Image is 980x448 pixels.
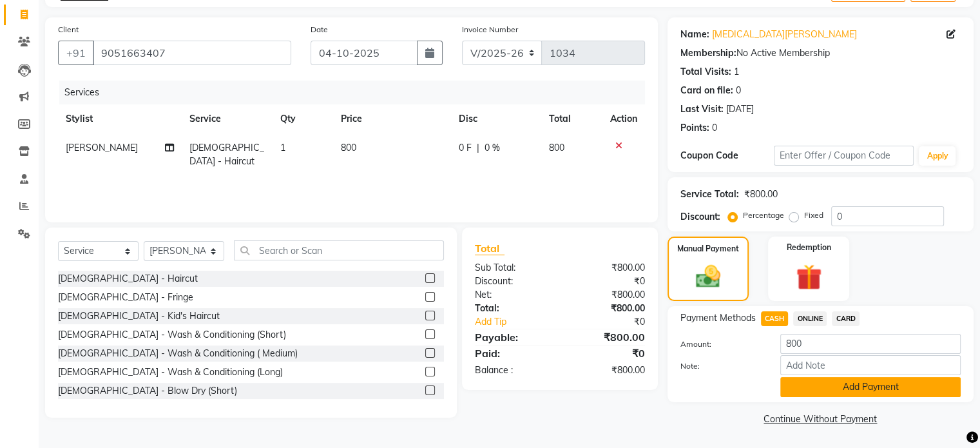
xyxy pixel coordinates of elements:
th: Qty [273,104,333,133]
div: ₹800.00 [560,364,655,377]
div: Sub Total: [465,261,560,275]
a: [MEDICAL_DATA][PERSON_NAME] [712,28,857,41]
input: Amount [780,334,961,354]
button: Add Payment [780,377,961,397]
div: [DEMOGRAPHIC_DATA] - Kid's Haircut [58,309,220,323]
span: CASH [761,311,789,326]
div: [DEMOGRAPHIC_DATA] - Wash & Conditioning (Long) [58,365,283,379]
th: Action [602,104,645,133]
div: ₹0 [560,275,655,288]
label: Client [58,24,79,35]
span: | [477,141,479,155]
a: Continue Without Payment [670,413,971,426]
label: Date [311,24,328,35]
th: Total [541,104,602,133]
div: 0 [736,84,741,97]
span: CARD [832,311,860,326]
span: 0 % [485,141,500,155]
div: Card on file: [680,84,733,97]
div: Discount: [465,275,560,288]
input: Search or Scan [234,240,444,260]
label: Amount: [671,338,771,350]
th: Disc [451,104,541,133]
div: ₹800.00 [560,329,655,345]
div: Last Visit: [680,102,724,116]
label: Percentage [743,209,784,221]
div: Points: [680,121,709,135]
div: ₹800.00 [560,261,655,275]
label: Invoice Number [462,24,518,35]
div: Total Visits: [680,65,731,79]
div: [DEMOGRAPHIC_DATA] - Wash & Conditioning ( Medium) [58,347,298,360]
div: 1 [734,65,739,79]
div: 0 [712,121,717,135]
span: Total [475,242,504,255]
span: 1 [280,142,285,153]
th: Price [333,104,451,133]
span: 0 F [459,141,472,155]
button: +91 [58,41,94,65]
input: Add Note [780,355,961,375]
span: [PERSON_NAME] [66,142,138,153]
div: ₹0 [575,315,654,329]
label: Note: [671,360,771,372]
th: Service [182,104,273,133]
a: Add Tip [465,315,575,329]
span: ONLINE [793,311,827,326]
div: Service Total: [680,188,739,201]
button: Apply [919,146,956,166]
input: Search by Name/Mobile/Email/Code [93,41,291,65]
div: [DEMOGRAPHIC_DATA] - Haircut [58,272,198,286]
div: [DEMOGRAPHIC_DATA] - Wash & Conditioning (Short) [58,328,286,342]
label: Manual Payment [677,243,739,255]
div: Membership: [680,46,736,60]
div: [DEMOGRAPHIC_DATA] - Blow Dry (Short) [58,384,237,398]
span: [DEMOGRAPHIC_DATA] - Haircut [189,142,264,167]
label: Redemption [787,242,831,253]
div: [DEMOGRAPHIC_DATA] - Fringe [58,291,193,304]
div: ₹800.00 [560,288,655,302]
div: Coupon Code [680,149,774,162]
div: Name: [680,28,709,41]
span: Payment Methods [680,311,756,325]
img: _cash.svg [688,262,728,291]
div: Services [59,81,655,104]
div: Net: [465,288,560,302]
span: 800 [549,142,564,153]
div: Total: [465,302,560,315]
span: 800 [341,142,356,153]
div: [DATE] [726,102,754,116]
div: Discount: [680,210,720,224]
div: ₹0 [560,346,655,361]
input: Enter Offer / Coupon Code [774,146,914,166]
div: No Active Membership [680,46,961,60]
div: Payable: [465,329,560,345]
img: _gift.svg [788,261,830,293]
label: Fixed [804,209,823,221]
div: Balance : [465,364,560,377]
div: Paid: [465,346,560,361]
div: ₹800.00 [560,302,655,315]
th: Stylist [58,104,182,133]
div: ₹800.00 [744,188,778,201]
